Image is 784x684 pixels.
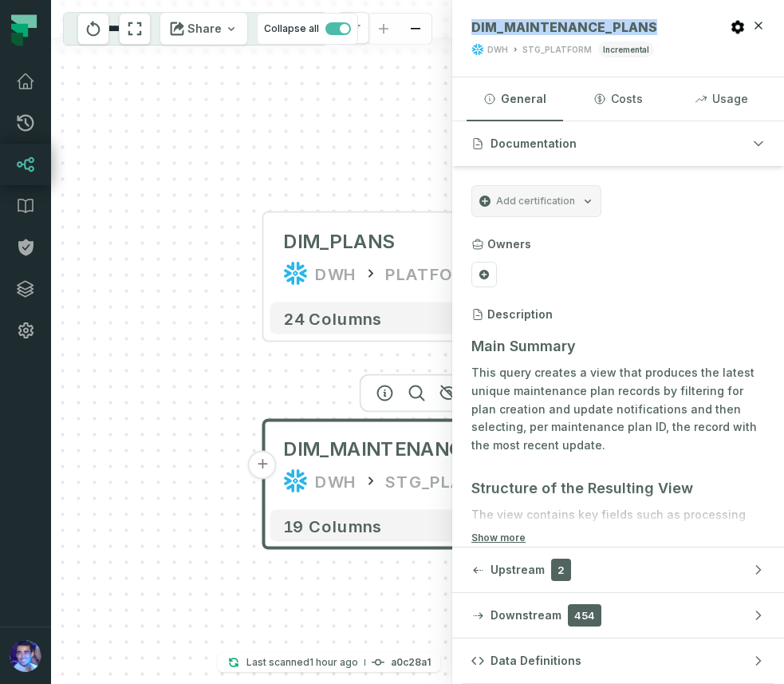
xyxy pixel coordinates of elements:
[496,195,575,208] span: Add certification
[452,639,784,683] button: Data Definitions
[218,653,440,672] button: Last scanned[DATE] 2:24:15 PMa0c28a1
[551,559,571,581] span: 2
[471,532,526,544] button: Show more
[673,77,770,121] button: Usage
[452,548,784,592] button: Upstream2
[568,604,601,627] span: 454
[487,44,508,56] div: DWH
[283,309,382,328] span: 24 columns
[471,335,765,358] h3: Main Summary
[487,306,553,322] h3: Description
[467,77,563,121] button: General
[452,121,784,166] button: Documentation
[315,469,357,494] div: DWH
[471,477,765,500] h3: Structure of the Resulting View
[385,469,524,494] div: STG_PLATFORM
[452,593,784,638] button: Downstream454
[522,44,592,56] div: STG_PLATFORM
[471,19,657,35] span: DIM_MAINTENANCE_PLANS
[598,42,654,57] span: incremental
[490,607,561,623] span: Downstream
[487,236,531,252] h3: Owners
[471,364,765,455] p: This query creates a view that produces the latest unique maintenance plan records by filtering f...
[309,656,358,668] relative-time: Sep 1, 2025, 2:24 PM GMT+3
[283,229,395,255] div: DIM_PLANS
[246,654,358,670] p: Last scanned
[385,261,479,287] div: PLATFORM
[10,640,41,672] img: avatar of Teddy Fernandes
[283,437,550,462] span: DIM_MAINTENANCE_PLANS
[248,451,277,480] button: +
[315,261,357,287] div: DWH
[490,562,545,578] span: Upstream
[160,13,247,45] button: Share
[471,185,601,217] button: Add certification
[400,14,431,45] button: zoom out
[283,516,382,536] span: 19 columns
[490,653,581,669] span: Data Definitions
[490,136,577,152] span: Documentation
[391,658,431,667] h4: a0c28a1
[569,77,666,121] button: Costs
[257,13,358,45] button: Collapse all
